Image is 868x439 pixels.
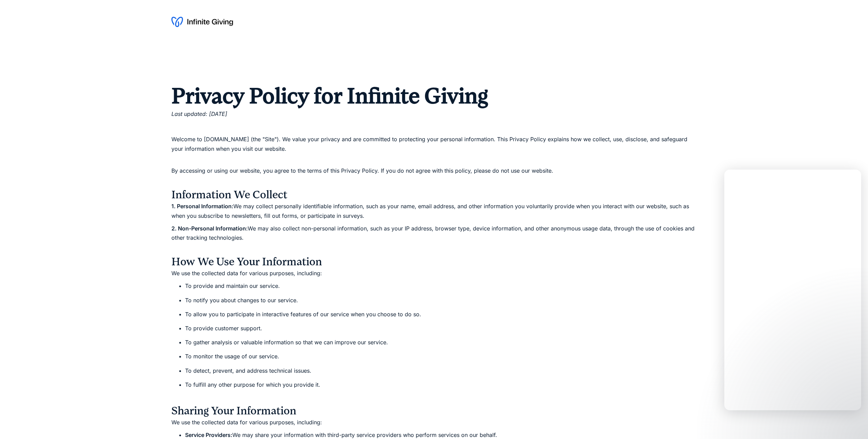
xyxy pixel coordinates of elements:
p: We use the collected data for various purposes, including: [171,269,697,278]
h3: Sharing Your Information [171,404,697,418]
p: By accessing or using our website, you agree to the terms of this Privacy Policy. If you do not a... [171,166,697,185]
li: To gather analysis or valuable information so that we can improve our service. [185,338,697,347]
strong: Privacy Policy for Infinite Giving [171,83,488,108]
strong: 1. Personal Information: [171,203,233,210]
li: To allow you to participate in interactive features of our service when you choose to do so. [185,310,697,319]
p: We may collect personally identifiable information, such as your name, email address, and other i... [171,202,697,220]
h3: How We Use Your Information [171,255,697,269]
iframe: Intercom live chat [724,170,861,410]
li: To provide and maintain our service. [185,281,697,291]
p: ‍ [171,122,697,131]
li: To notify you about changes to our service. [185,296,697,305]
p: Welcome to [DOMAIN_NAME] (the "Site"). We value your privacy and are committed to protecting your... [171,135,697,163]
p: We may also collect non-personal information, such as your IP address, browser type, device infor... [171,224,697,252]
strong: Service Providers: [185,431,232,438]
h3: Information We Collect [171,188,697,202]
em: Last updated: [DATE] [171,110,227,117]
li: To fulfill any other purpose for which you provide it. ‍ [185,380,697,399]
li: To detect, prevent, and address technical issues. [185,366,697,375]
li: To provide customer support. [185,324,697,333]
p: We use the collected data for various purposes, including: [171,418,697,427]
strong: 2. Non-Personal Information: [171,225,248,232]
li: To monitor the usage of our service. [185,352,697,361]
iframe: Intercom live chat [845,416,861,432]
